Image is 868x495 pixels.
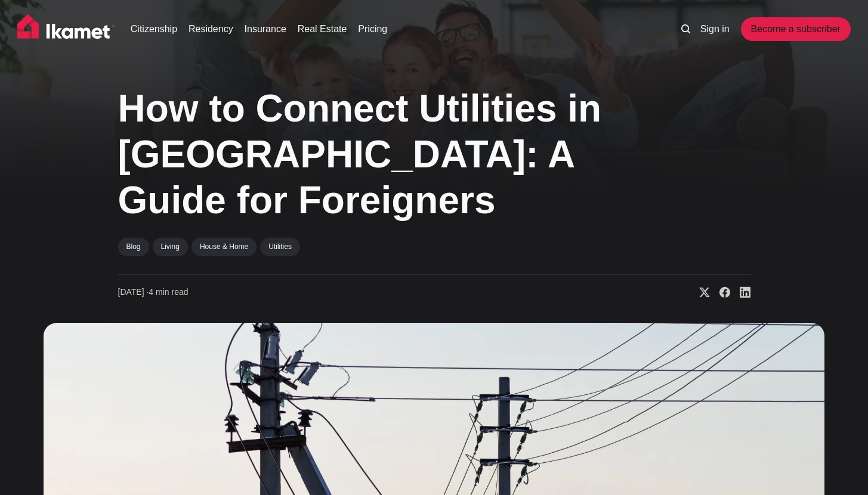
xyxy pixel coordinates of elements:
a: Blog [118,238,149,256]
a: Share on Facebook [710,287,730,298]
time: 4 min read [118,287,189,298]
a: Real Estate [298,22,347,36]
a: Living [153,238,188,256]
h1: How to Connect Utilities in [GEOGRAPHIC_DATA]: A Guide for Foreigners [118,86,619,223]
a: Share on Linkedin [730,287,750,298]
a: Insurance [245,22,286,36]
img: Ikamet home [17,14,115,44]
span: [DATE] ∙ [118,287,149,297]
a: Utilities [260,238,300,256]
a: Citizenship [131,22,177,36]
a: Residency [189,22,233,36]
a: Share on X [690,287,710,298]
a: Pricing [358,22,387,36]
a: Become a subscriber [741,17,851,41]
a: Sign in [700,22,730,36]
a: House & Home [191,238,257,256]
